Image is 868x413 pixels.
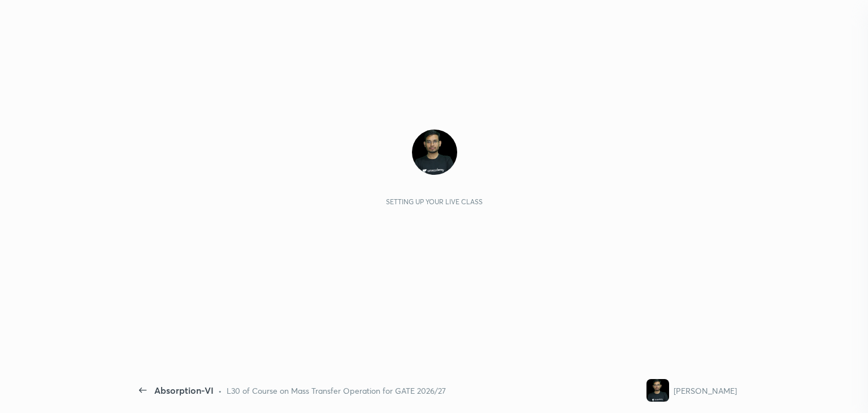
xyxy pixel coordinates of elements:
div: [PERSON_NAME] [674,385,737,397]
div: Setting up your live class [386,197,483,206]
div: • [218,385,222,397]
img: 143f78ded8b14cd2875f9ae30291ab3c.jpg [412,130,457,175]
div: Absorption-VI [154,384,214,397]
div: L30 of Course on Mass Transfer Operation for GATE 2026/27 [227,385,446,397]
img: 143f78ded8b14cd2875f9ae30291ab3c.jpg [646,379,669,402]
